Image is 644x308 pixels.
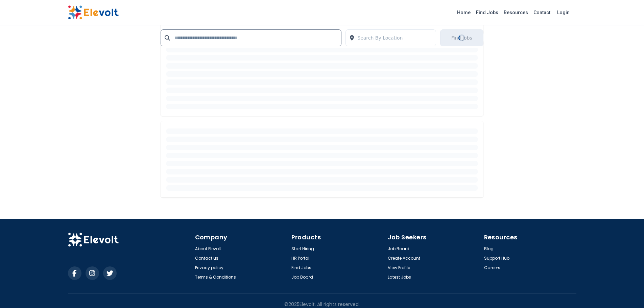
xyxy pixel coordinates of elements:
[195,246,221,252] a: About Elevolt
[195,265,223,270] a: Privacy policy
[610,276,644,308] iframe: Chat Widget
[291,256,309,261] a: HR Portal
[291,233,384,242] h4: Products
[531,7,553,18] a: Contact
[484,256,509,261] a: Support Hub
[388,233,480,242] h4: Job Seekers
[388,275,411,280] a: Latest Jobs
[454,7,473,18] a: Home
[388,256,420,261] a: Create Account
[553,6,574,19] a: Login
[388,246,409,252] a: Job Board
[473,7,501,18] a: Find Jobs
[291,246,314,252] a: Start Hiring
[457,33,467,43] div: Loading...
[195,275,236,280] a: Terms & Conditions
[291,265,311,270] a: Find Jobs
[195,256,218,261] a: Contact us
[68,233,119,247] img: Elevolt
[291,275,313,280] a: Job Board
[284,301,360,308] p: © 2025 Elevolt. All rights reserved.
[440,29,483,46] button: Find JobsLoading...
[484,233,576,242] h4: Resources
[484,246,494,252] a: Blog
[68,5,119,20] img: Elevolt
[501,7,531,18] a: Resources
[388,265,410,270] a: View Profile
[484,265,500,270] a: Careers
[195,233,287,242] h4: Company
